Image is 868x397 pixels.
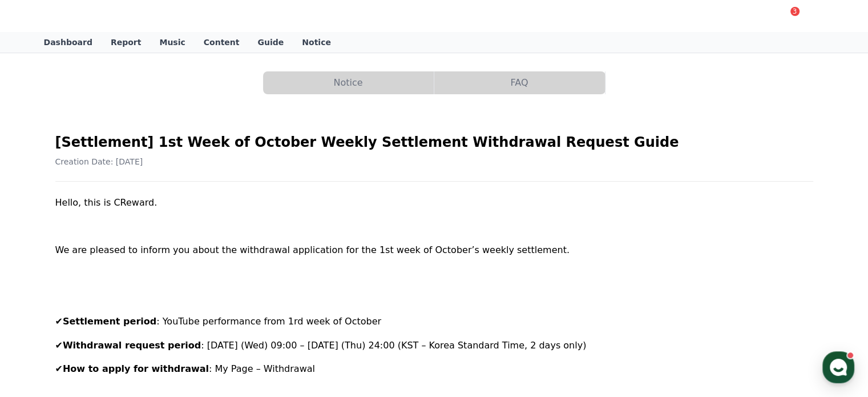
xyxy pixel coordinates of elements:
[44,7,130,25] a: CReward
[102,32,151,53] a: Report
[63,363,209,374] strong: How to apply for withdrawal
[75,302,147,331] a: Messages
[63,316,156,327] strong: Settlement period
[784,9,797,23] a: 3
[55,244,570,255] span: We are pleased to inform you about the withdrawal application for the 1st week of October’s weekl...
[195,32,249,53] a: Content
[201,340,586,351] span: : [DATE] (Wed) 09:00 – [DATE] (Thu) 24:00 (KST – Korea Standard Time, 2 days only)
[434,71,605,94] button: FAQ
[55,157,143,166] span: Creation Date: [DATE]
[55,316,63,327] span: ✔
[3,302,75,331] a: Home
[63,340,201,351] strong: Withdrawal request period
[790,7,800,16] div: 3
[156,316,381,327] span: : YouTube performance from 1rd week of October
[55,133,813,151] h2: [Settlement] 1st Week of October Weekly Settlement Withdrawal Request Guide
[169,319,197,328] span: Settings
[263,71,434,94] a: Notice
[55,340,63,351] span: ✔
[55,363,63,374] span: ✔
[147,302,219,331] a: Settings
[95,320,128,329] span: Messages
[150,32,194,53] a: Music
[55,197,158,208] span: Hello, this is CReward.
[248,32,293,53] a: Guide
[263,71,434,94] button: Notice
[62,7,130,25] span: CReward
[29,319,49,328] span: Home
[293,32,340,53] a: Notice
[209,363,315,374] span: : My Page – Withdrawal
[35,32,102,53] a: Dashboard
